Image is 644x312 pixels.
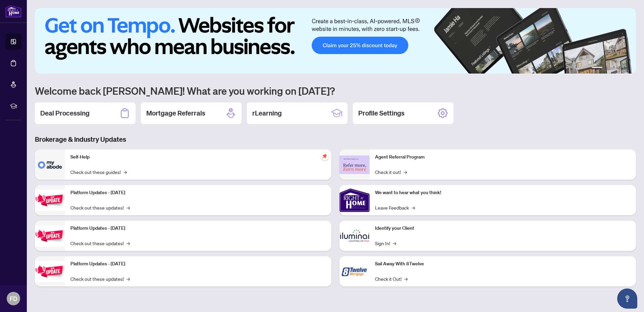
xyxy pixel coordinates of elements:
[404,275,408,282] span: →
[35,135,636,144] h3: Brokerage & Industry Updates
[375,260,631,268] p: Sail Away With 8Twelve
[126,204,130,211] span: →
[123,168,127,176] span: →
[375,275,408,282] a: Check it Out!→
[35,225,65,247] img: Platform Updates - July 8, 2025
[412,204,415,211] span: →
[605,67,608,70] button: 2
[627,67,629,70] button: 6
[321,152,329,160] span: pushpin
[70,189,326,196] p: Platform Updates - [DATE]
[70,260,326,268] p: Platform Updates - [DATE]
[70,153,326,161] p: Self-Help
[70,275,130,282] a: Check out these updates!→
[393,239,396,247] span: →
[146,108,205,118] h2: Mortgage Referrals
[35,261,65,282] img: Platform Updates - June 23, 2025
[252,108,282,118] h2: rLearning
[126,275,130,282] span: →
[375,189,631,196] p: We want to hear what you think!
[35,84,636,97] h1: Welcome back [PERSON_NAME]! What are you working on [DATE]?
[375,204,415,211] a: Leave Feedback→
[375,153,631,161] p: Agent Referral Program
[35,8,636,74] img: Slide 0
[404,168,407,176] span: →
[126,239,130,247] span: →
[358,108,405,118] h2: Profile Settings
[617,288,637,309] button: Open asap
[375,168,407,176] a: Check it out!→
[375,239,396,247] a: Sign In!→
[70,239,130,247] a: Check out these updates!→
[5,5,21,17] img: logo
[10,294,17,303] span: FD
[70,204,130,211] a: Check out these updates!→
[621,67,624,70] button: 5
[40,108,90,118] h2: Deal Processing
[592,67,602,70] button: 1
[35,149,65,180] img: Self-Help
[616,67,619,70] button: 4
[339,221,370,251] img: Identify your Client
[35,190,65,211] img: Platform Updates - July 21, 2025
[375,225,631,232] p: Identify your Client
[70,225,326,232] p: Platform Updates - [DATE]
[610,67,613,70] button: 3
[339,155,370,174] img: Agent Referral Program
[339,256,370,286] img: Sail Away With 8Twelve
[339,185,370,215] img: We want to hear what you think!
[70,168,127,176] a: Check out these guides!→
